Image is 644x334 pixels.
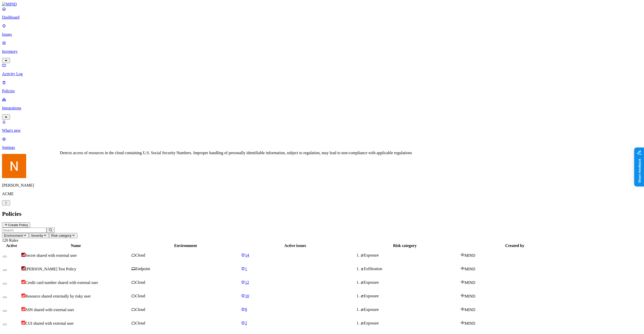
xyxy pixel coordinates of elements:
div: Exposure [360,280,459,285]
p: What's new [2,128,642,133]
a: Dashboard [2,7,642,20]
p: ACME [2,192,642,196]
span: Resource shared externally by risky user [25,294,91,298]
div: Created by [460,243,570,248]
span: Risk category [51,234,71,237]
img: mind-logo-icon [460,266,465,270]
p: [PERSON_NAME] [2,183,642,188]
span: 120 Rules [2,238,18,242]
h2: Policies [2,211,642,217]
div: Exposure [360,294,459,298]
span: 12 [245,280,249,284]
img: mind-logo-icon [460,280,465,284]
button: Create Policy [2,222,30,228]
span: MIND [465,253,475,258]
a: Integrations [2,97,642,119]
a: 10 [241,294,349,298]
span: MIND [465,267,475,271]
a: 14 [241,253,349,258]
img: severity-high [21,321,25,325]
img: Nitai Mishary [2,154,26,178]
span: Cloud [135,321,145,325]
div: Name [21,243,130,248]
a: Settings [2,137,642,150]
span: Severity [31,234,43,237]
span: Secret shared with external user [25,253,77,258]
div: Detects access of resources in the cloud containing U.S. Social Security Numbers. Improper handli... [60,151,412,155]
p: Inventory [2,49,642,54]
img: mind-logo-icon [460,321,465,325]
a: Activity Log [2,63,642,76]
div: Active [3,243,20,248]
span: Endpoint [135,267,150,271]
span: Cloud [135,253,145,257]
span: Cloud [135,294,145,298]
span: 10 [245,294,249,298]
span: 14 [245,253,249,257]
div: Exposure [360,307,459,312]
span: 1 [245,267,247,271]
div: Active issues [241,243,349,248]
a: 8 [241,307,349,312]
p: Activity Log [2,72,642,76]
a: MIND [2,2,642,7]
div: Exposure [360,253,459,258]
span: 8 [245,307,247,312]
div: Exposure [360,321,459,325]
img: MIND [2,2,17,7]
span: [PERSON_NAME] Test Policy [25,267,76,271]
p: Integrations [2,106,642,110]
img: mind-logo-icon [460,307,465,311]
span: Cloud [135,307,145,312]
input: Search [2,228,47,233]
span: Credit card number shared with external user [25,280,98,285]
div: Environment [131,243,240,248]
a: What's new [2,120,642,133]
p: Policies [2,89,642,93]
p: Issues [2,32,642,37]
a: 12 [241,280,349,285]
div: Risk category [350,243,459,248]
a: Issues [2,24,642,37]
p: Settings [2,145,642,150]
span: Environment [4,234,23,237]
span: MIND [465,294,475,298]
a: Inventory [2,41,642,62]
span: CUI shared with external user [25,321,74,325]
a: Policies [2,80,642,93]
span: MIND [465,280,475,285]
img: mind-logo-icon [460,294,465,298]
div: Exfiltration [360,267,459,271]
img: severity-high [21,294,25,298]
span: MIND [465,308,475,312]
img: severity-high [21,280,25,284]
img: severity-critical [21,253,25,257]
span: Cloud [135,280,145,284]
span: SSN shared with external user [25,308,74,312]
img: severity-critical [21,266,25,270]
img: mind-logo-icon [460,253,465,257]
img: severity-high [21,307,25,311]
a: 1 [241,267,349,271]
span: 2 [245,321,247,325]
a: 2 [241,321,349,325]
p: Dashboard [2,15,642,20]
span: MIND [465,321,475,325]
